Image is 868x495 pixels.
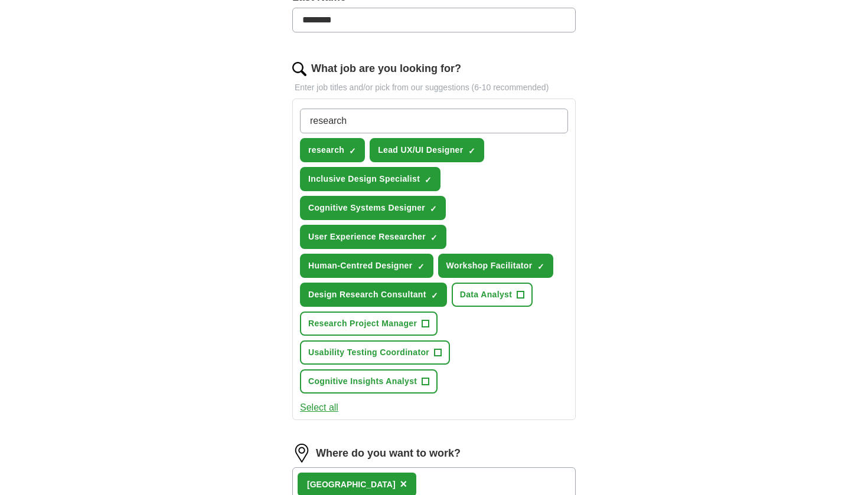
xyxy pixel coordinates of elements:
span: ✓ [430,204,437,214]
span: Lead UX/UI Designer [378,144,463,156]
button: Research Project Manager [300,312,438,336]
span: Workshop Facilitator [446,260,533,272]
input: Type a job title and press enter [300,109,568,133]
span: × [400,477,407,490]
div: [GEOGRAPHIC_DATA] [307,478,396,491]
label: What job are you looking for? [311,61,461,77]
span: ✓ [430,233,438,242]
button: Data Analyst [452,283,533,307]
span: ✓ [349,146,356,156]
span: ✓ [425,175,432,185]
button: Human-Centred Designer✓ [300,254,433,278]
span: ✓ [417,262,425,271]
span: ✓ [537,262,544,271]
button: Workshop Facilitator✓ [438,254,553,278]
button: Inclusive Design Specialist✓ [300,167,440,191]
button: Usability Testing Coordinator [300,340,450,365]
button: Design Research Consultant✓ [300,283,447,307]
span: User Experience Researcher [308,231,426,243]
button: × [400,476,407,493]
img: location.png [292,444,311,463]
button: Select all [300,401,338,415]
label: Where do you want to work? [316,445,461,461]
button: Cognitive Systems Designer✓ [300,196,446,220]
span: Usability Testing Coordinator [308,346,429,359]
button: Lead UX/UI Designer✓ [370,138,484,162]
button: User Experience Researcher✓ [300,225,446,249]
span: Cognitive Insights Analyst [308,375,417,388]
span: Data Analyst [460,289,513,301]
button: research✓ [300,138,365,162]
span: Human-Centred Designer [308,260,413,272]
span: ✓ [468,146,475,156]
span: Cognitive Systems Designer [308,202,425,214]
img: search.png [292,62,306,76]
span: research [308,144,344,156]
span: ✓ [431,291,438,300]
span: Design Research Consultant [308,289,426,301]
span: Research Project Manager [308,317,417,330]
button: Cognitive Insights Analyst [300,369,438,394]
p: Enter job titles and/or pick from our suggestions (6-10 recommended) [292,81,576,94]
span: Inclusive Design Specialist [308,173,420,185]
